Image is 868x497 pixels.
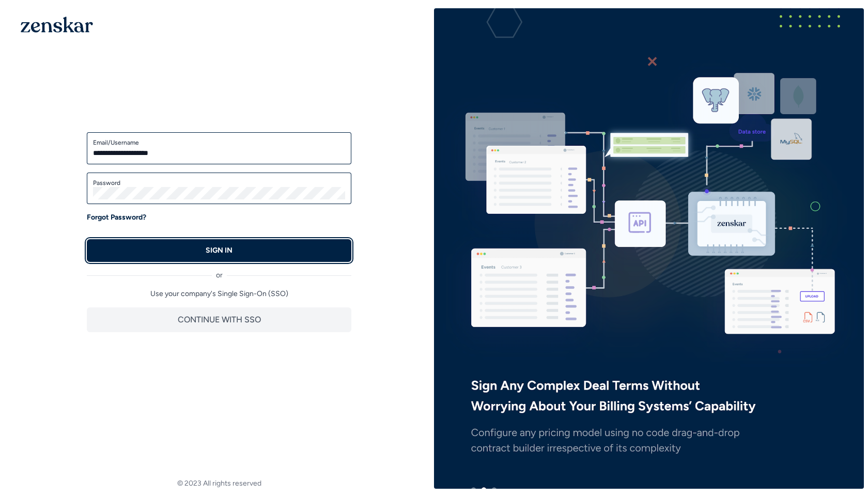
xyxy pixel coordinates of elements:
img: 1OGAJ2xQqyY4LXKgY66KYq0eOWRCkrZdAb3gUhuVAqdWPZE9SRJmCz+oDMSn4zDLXe31Ii730ItAGKgCKgCCgCikA4Av8PJUP... [21,17,93,33]
button: CONTINUE WITH SSO [87,307,351,332]
p: Use your company's Single Sign-On (SSO) [87,289,351,299]
label: Email/Username [93,138,345,147]
div: or [87,262,351,281]
a: Forgot Password? [87,212,146,223]
button: SIGN IN [87,239,351,262]
label: Password [93,179,345,187]
footer: © 2023 All rights reserved [4,478,434,489]
p: SIGN IN [206,245,233,256]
